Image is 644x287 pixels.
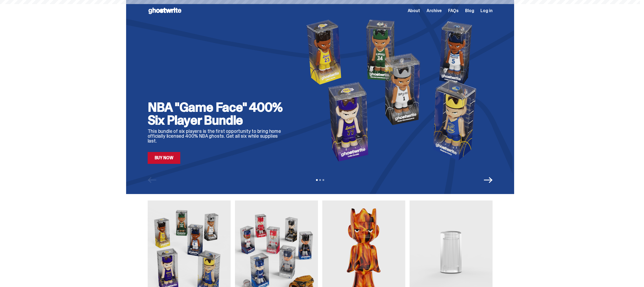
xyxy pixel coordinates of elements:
h2: NBA "Game Face" 400% Six Player Bundle [148,101,288,127]
img: NBA "Game Face" 400% Six Player Bundle [296,17,493,164]
p: This bundle of six players is the first opportunity to bring home officially licensed 400% NBA gh... [148,129,288,143]
a: Blog [465,9,474,13]
button: View slide 3 [323,179,324,181]
button: View slide 1 [316,179,318,181]
a: Log in [480,9,492,13]
a: FAQs [448,9,459,13]
a: Buy Now [148,152,181,164]
button: Next [484,176,493,184]
a: Archive [427,9,442,13]
button: View slide 2 [319,179,321,181]
a: About [408,9,420,13]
